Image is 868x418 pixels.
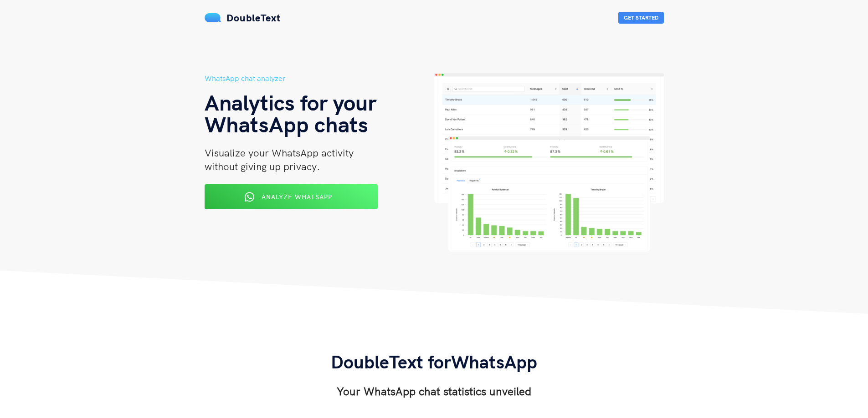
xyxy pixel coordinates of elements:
[205,146,354,159] span: Visualize your WhatsApp activity
[205,73,434,84] h5: WhatsApp chat analyzer
[205,11,281,24] a: DoubleText
[205,184,378,209] button: Analyze WhatsApp
[618,12,664,24] button: Get Started
[434,73,664,252] img: hero
[262,193,332,201] span: Analyze WhatsApp
[205,196,378,204] a: Analyze WhatsApp
[331,384,537,398] h3: Your WhatsApp chat statistics unveiled
[226,11,281,24] span: DoubleText
[205,89,376,116] span: Analytics for your
[205,111,368,138] span: WhatsApp chats
[205,13,222,22] img: mS3x8y1f88AAAAABJRU5ErkJggg==
[331,350,537,373] span: DoubleText for WhatsApp
[205,160,320,173] span: without giving up privacy.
